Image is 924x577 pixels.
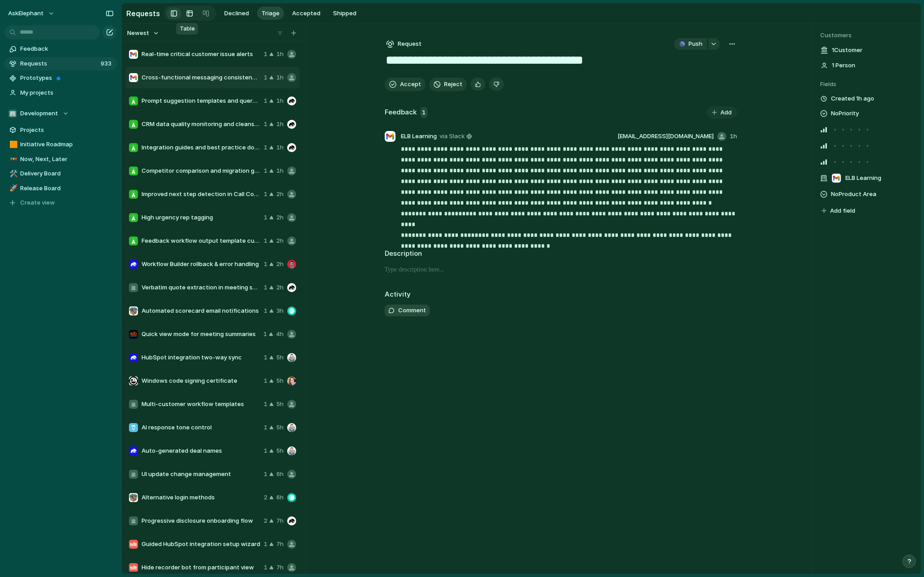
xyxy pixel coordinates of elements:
h2: Description [385,249,737,259]
span: 7h [276,540,284,549]
span: 1 [264,166,267,175]
span: Reject [444,80,462,89]
span: Comment [398,306,426,315]
span: Automated scorecard email notifications [142,306,260,315]
button: 🟧 [8,140,17,149]
span: 3h [276,306,284,315]
span: ELB Learning [845,174,881,183]
span: Accept [400,80,421,89]
span: 2h [276,213,284,222]
span: Delivery Board [20,169,114,178]
span: Feedback workflow output template customization [142,236,260,245]
span: Development [20,109,58,118]
span: Created 1h ago [831,94,874,103]
a: My projects [4,86,117,100]
button: Reject [429,78,467,91]
span: Cross-functional messaging consistency monitoring [142,73,260,82]
span: 6h [276,470,284,479]
span: 1 Person [832,61,855,70]
span: 2 [264,493,267,502]
span: 7h [276,563,284,572]
span: Auto-generated deal names [142,446,260,455]
span: Integration guides and best practice documentation [142,143,260,152]
span: 1 [264,120,267,129]
span: HubSpot integration two-way sync [142,353,260,362]
span: Push [689,39,702,48]
span: 1 [264,563,267,572]
div: Table [176,23,198,35]
button: Shipped [329,7,361,20]
span: 1 [264,540,267,549]
a: Feedback [4,42,117,56]
button: 🏢Development [4,107,117,120]
span: Projects [20,126,114,135]
span: Alternative login methods [142,493,260,502]
span: 2 [264,516,267,525]
span: Hide recorder bot from participant view [142,563,260,572]
span: High urgency rep tagging [142,213,260,222]
span: Verbatim quote extraction in meeting summaries [142,283,260,292]
span: 1 [264,353,267,362]
button: 🛠️ [8,169,17,178]
span: UI update change management [142,470,260,479]
span: Create view [20,198,55,207]
span: 1 [264,446,267,455]
span: CRM data quality monitoring and cleansing [142,120,260,129]
h2: Feedback [385,107,417,118]
span: 933 [101,59,113,68]
span: Declined [224,9,249,18]
a: Requests933 [4,57,117,70]
a: 🚀Release Board [4,182,117,195]
button: Add field [820,205,857,217]
span: 1 [264,423,267,432]
span: 1h [276,120,284,129]
span: Progressive disclosure onboarding flow [142,516,260,525]
span: Now, Next, Later [20,155,114,164]
span: Feedback [20,44,114,53]
span: 1h [276,73,284,82]
span: ELB Learning [401,132,437,141]
span: 1h [276,96,284,105]
span: 1 [420,107,427,118]
span: Quick view mode for meeting summaries [142,330,260,339]
span: Workflow Builder rollback & error handling [142,260,260,269]
div: 🟧 [9,140,16,150]
span: [EMAIL_ADDRESS][DOMAIN_NAME] [617,132,714,141]
div: 🚥 [9,154,16,164]
span: 7h [276,516,284,525]
span: 1 [264,236,267,245]
span: 1 [264,283,267,292]
span: Customers [820,31,914,40]
span: Accepted [292,9,320,18]
button: 🚥 [8,155,17,164]
span: No Product Area [831,189,876,200]
a: 🟧Initiative Roadmap [4,138,117,151]
span: AI response tone control [142,423,260,432]
button: Accept [385,78,426,91]
h2: Activity [385,289,411,300]
span: 1h [730,132,737,141]
span: 1h [276,50,284,59]
button: Accepted [288,7,325,20]
span: 2h [276,260,284,269]
span: Improved next step detection in Call Coaching [142,190,260,199]
span: 1 [264,260,267,269]
span: Windows code signing certificate [142,376,260,385]
button: Comment [385,305,430,316]
button: AskElephant [4,6,59,21]
span: Prototypes [20,74,114,83]
button: Declined [220,7,253,20]
span: 1 [263,330,267,339]
button: Push [674,38,707,50]
a: 🛠️Delivery Board [4,167,117,180]
span: 1 Customer [832,46,862,55]
span: 1 [264,190,267,199]
span: Real-time critical customer issue alerts [142,50,260,59]
span: Request [398,39,422,48]
div: 🚀 [9,183,16,193]
span: 1 [264,470,267,479]
span: Prompt suggestion templates and query optimization guidance [142,96,260,105]
span: My projects [20,88,114,97]
span: 1 [264,50,267,59]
